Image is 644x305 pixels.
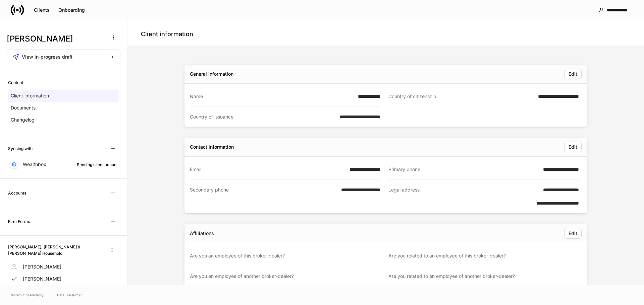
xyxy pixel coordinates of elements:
a: Data Disclaimer [57,292,82,298]
div: Primary phone [388,166,539,173]
a: WealthboxPending client action [8,158,119,170]
div: Pending client action [77,161,116,168]
button: Edit [564,69,582,79]
h6: Content [8,79,23,86]
button: Onboarding [54,5,89,15]
div: Contact information [190,144,234,150]
span: Unavailable with outstanding requests for information [107,187,119,199]
div: Secondary phone [190,186,337,207]
h6: Firm Forms [8,218,30,225]
div: Country of issuance [190,113,335,120]
div: Onboarding [58,8,85,12]
div: Legal address [388,186,532,207]
p: Changelog [11,117,35,123]
div: Are you related to an employee of another broker-dealer? [388,273,575,280]
p: Documents [11,104,36,111]
a: Changelog [8,114,119,126]
span: View in-progress draft [22,55,72,59]
p: Client information [11,92,49,99]
p: [PERSON_NAME] [23,263,61,270]
div: General information [190,71,233,77]
div: Email [190,166,345,173]
button: Edit [564,142,582,152]
button: Edit [564,228,582,239]
a: [PERSON_NAME] [8,273,119,285]
h4: Client information [141,30,193,38]
div: Are you an employee of another broker-dealer? [190,273,376,280]
a: [PERSON_NAME] [8,261,119,273]
div: Clients [34,8,50,12]
p: [PERSON_NAME] [23,276,61,282]
h3: [PERSON_NAME] [7,33,104,44]
span: Unavailable with outstanding requests for information [107,215,119,227]
span: © 2025 OneAdvisory [11,292,44,298]
a: Documents [8,102,119,114]
p: Wealthbox [23,161,46,168]
h6: Accounts [8,190,26,196]
h6: [PERSON_NAME], [PERSON_NAME] & [PERSON_NAME] Household [8,244,100,256]
div: Are you an employee of this broker-dealer? [190,252,376,259]
div: Name [190,93,354,100]
h6: Syncing with [8,145,33,152]
div: Affiliations [190,230,214,237]
div: Edit [569,145,577,149]
button: View in-progress draft [7,50,120,64]
div: Country of citizenship [388,93,534,100]
a: Client information [8,90,119,102]
div: Edit [569,72,577,76]
div: Edit [569,231,577,236]
div: Are you related to an employee of this broker-dealer? [388,252,575,259]
button: Clients [30,5,54,15]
